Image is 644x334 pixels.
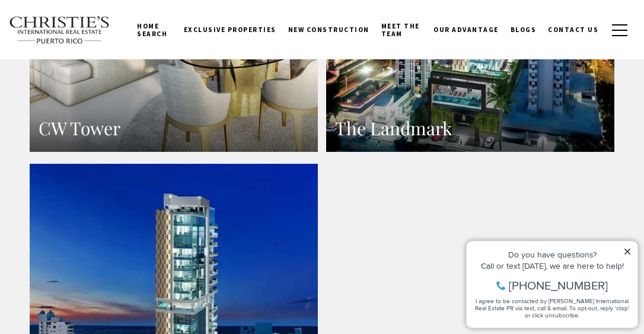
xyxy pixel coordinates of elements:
a: Home Search [131,11,178,49]
h3: The Landmark [335,117,605,140]
span: New Construction [288,26,369,34]
a: Meet the Team [375,11,428,49]
iframe: bss-luxurypresence [400,12,632,161]
a: Exclusive Properties [178,15,282,44]
span: Exclusive Properties [184,26,276,34]
h3: CW Tower [39,117,309,140]
img: Christie's International Real Estate text transparent background [9,16,110,44]
a: New Construction [282,15,375,44]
